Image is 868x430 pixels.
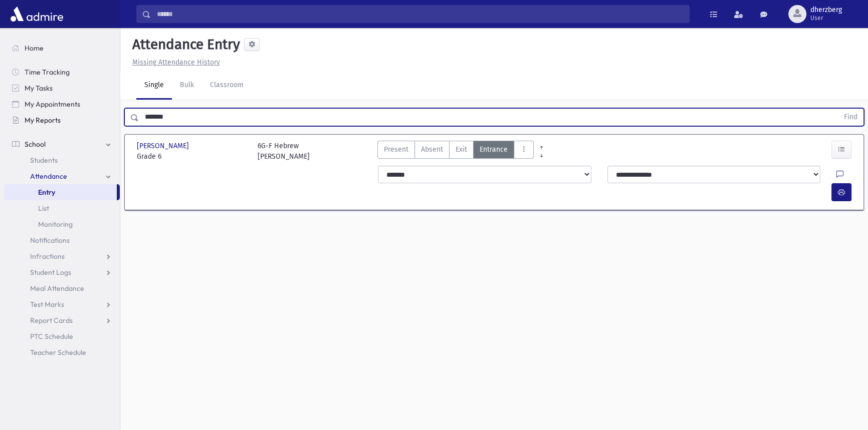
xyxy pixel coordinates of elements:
[4,264,120,280] a: Student Logs
[25,84,53,93] span: My Tasks
[4,96,120,112] a: My Appointments
[4,344,120,360] a: Teacher Schedule
[4,216,120,232] a: Monitoring
[128,36,240,53] h5: Attendance Entry
[151,5,689,23] input: Search
[838,109,863,126] button: Find
[30,284,84,293] span: Meal Attendance
[132,58,220,67] u: Missing Attendance History
[30,268,71,277] span: Student Logs
[25,44,44,53] span: Home
[4,136,120,152] a: School
[4,312,120,328] a: Report Cards
[4,200,120,216] a: List
[4,152,120,168] a: Students
[4,232,120,248] a: Notifications
[30,316,73,325] span: Report Cards
[4,184,117,200] a: Entry
[456,144,467,155] span: Exit
[4,328,120,344] a: PTC Schedule
[258,141,310,162] div: 6G-F Hebrew [PERSON_NAME]
[384,144,408,155] span: Present
[8,4,66,24] img: AdmirePro
[4,64,120,80] a: Time Tracking
[30,300,64,309] span: Test Marks
[136,72,172,100] a: Single
[30,348,86,357] span: Teacher Schedule
[38,220,73,229] span: Monitoring
[202,72,252,100] a: Classroom
[4,80,120,96] a: My Tasks
[38,204,49,213] span: List
[4,112,120,128] a: My Reports
[30,172,67,181] span: Attendance
[4,168,120,184] a: Attendance
[25,140,46,149] span: School
[30,236,70,245] span: Notifications
[421,144,443,155] span: Absent
[30,332,73,341] span: PTC Schedule
[38,188,55,197] span: Entry
[4,40,120,56] a: Home
[810,14,842,22] span: User
[137,141,191,151] span: [PERSON_NAME]
[4,296,120,312] a: Test Marks
[25,116,61,125] span: My Reports
[377,141,534,162] div: AttTypes
[810,6,842,14] span: dherzberg
[4,280,120,296] a: Meal Attendance
[128,58,220,67] a: Missing Attendance History
[172,72,202,100] a: Bulk
[480,144,508,155] span: Entrance
[25,68,70,77] span: Time Tracking
[30,156,58,165] span: Students
[137,151,248,162] span: Grade 6
[25,100,80,109] span: My Appointments
[4,248,120,264] a: Infractions
[30,252,65,261] span: Infractions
